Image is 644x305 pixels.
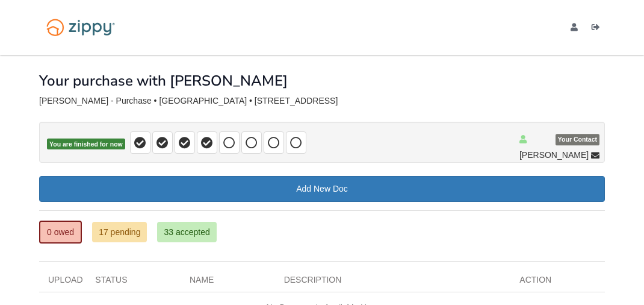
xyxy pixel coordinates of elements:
div: Description [275,274,511,292]
div: [PERSON_NAME] - Purchase • [GEOGRAPHIC_DATA] • [STREET_ADDRESS] [39,96,605,106]
a: 17 pending [92,222,147,242]
h1: Your purchase with [PERSON_NAME] [39,73,288,89]
div: Status [86,274,181,292]
a: Log out [592,23,605,35]
span: You are finished for now [47,139,125,150]
span: [PERSON_NAME] [519,149,589,161]
a: 0 owed [39,221,82,244]
img: Logo [39,13,122,42]
div: Upload [39,274,86,292]
a: Add New Doc [39,176,605,202]
div: Name [181,274,275,292]
a: 33 accepted [157,222,216,242]
a: edit profile [571,23,583,35]
span: Your Contact [556,134,599,146]
div: Action [510,274,605,292]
